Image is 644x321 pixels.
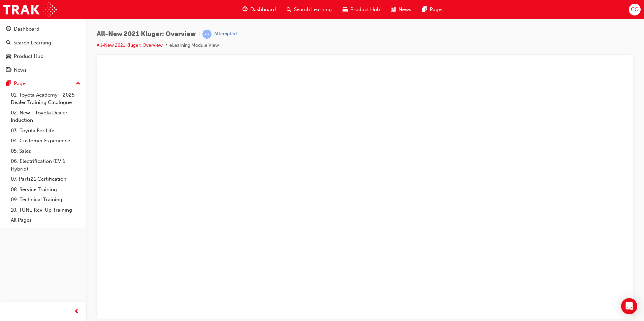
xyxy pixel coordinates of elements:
span: up-icon [76,79,80,88]
a: Product Hub [3,50,83,63]
div: Search Learning [13,39,51,47]
div: Pages [14,80,28,87]
a: 07. Parts21 Certification [8,174,83,184]
button: CC [629,4,641,15]
span: Product Hub [350,6,380,13]
a: All-New 2021 Kluger: Overview [97,42,163,48]
a: Search Learning [3,37,83,49]
div: Open Intercom Messenger [621,298,637,314]
div: Attempted [214,31,237,37]
a: guage-iconDashboard [237,3,281,16]
span: CC [631,6,638,13]
div: News [14,66,27,74]
span: search-icon [287,5,291,14]
a: news-iconNews [385,3,417,16]
span: pages-icon [6,81,11,87]
span: Pages [430,6,444,13]
span: guage-icon [6,26,11,32]
a: Dashboard [3,23,83,35]
a: 02. New - Toyota Dealer Induction [8,108,83,126]
span: All-New 2021 Kluger: Overview [97,30,196,38]
li: eLearning Module View [169,42,219,49]
a: All Pages [8,215,83,225]
span: News [398,6,411,13]
a: car-iconProduct Hub [337,3,385,16]
span: prev-icon [74,308,79,316]
span: Search Learning [294,6,332,13]
span: guage-icon [243,5,248,14]
a: pages-iconPages [417,3,449,16]
span: car-icon [6,53,11,60]
a: 09. Technical Training [8,194,83,205]
span: learningRecordVerb_ATTEMPT-icon [202,30,212,39]
span: news-icon [6,67,11,73]
span: search-icon [6,40,11,46]
div: Dashboard [14,25,39,33]
a: 04. Customer Experience [8,136,83,146]
a: 03. Toyota For Life [8,126,83,136]
a: 06. Electrification (EV & Hybrid) [8,156,83,174]
a: 05. Sales [8,146,83,156]
a: News [3,64,83,76]
a: search-iconSearch Learning [281,3,337,16]
span: pages-icon [422,5,427,14]
button: DashboardSearch LearningProduct HubNews [3,22,83,77]
button: Pages [3,77,83,90]
span: news-icon [391,5,396,14]
a: 01. Toyota Academy - 2025 Dealer Training Catalogue [8,90,83,108]
span: car-icon [343,5,348,14]
img: Trak [3,2,57,17]
div: Product Hub [14,52,43,60]
a: 08. Service Training [8,184,83,195]
span: Dashboard [250,6,276,13]
a: 10. TUNE Rev-Up Training [8,205,83,215]
span: | [198,30,200,38]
